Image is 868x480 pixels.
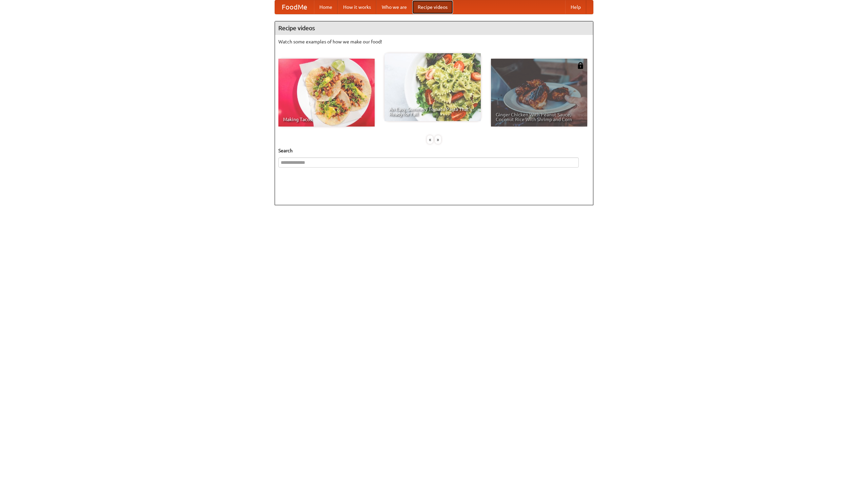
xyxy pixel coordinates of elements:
p: Watch some examples of how we make our food! [278,38,590,45]
div: « [427,135,433,144]
span: An Easy, Summery Tomato Pasta That's Ready for Fall [389,107,476,116]
a: Recipe videos [412,0,453,14]
a: An Easy, Summery Tomato Pasta That's Ready for Fall [384,53,481,121]
h5: Search [278,147,590,154]
a: How it works [338,0,376,14]
img: 483408.png [577,62,584,69]
div: » [435,135,441,144]
a: Help [565,0,586,14]
h4: Recipe videos [275,21,593,35]
a: Who we are [376,0,412,14]
span: Making Tacos [283,117,370,122]
a: Making Tacos [278,59,375,127]
a: FoodMe [275,0,314,14]
a: Home [314,0,338,14]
